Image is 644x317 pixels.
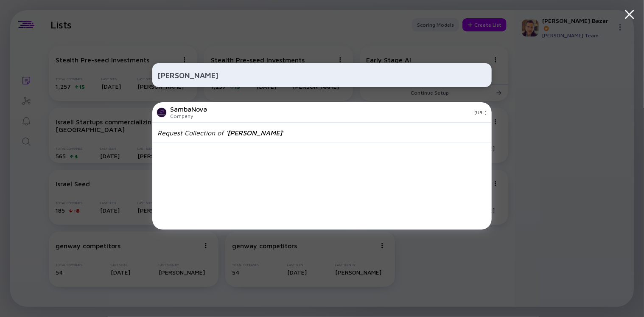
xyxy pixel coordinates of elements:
div: SambaNova [170,105,207,113]
input: Search Company or Investor... [157,67,487,83]
span: [PERSON_NAME] [227,129,282,137]
div: Company [170,113,207,119]
div: Request Collection of ' ' [157,129,284,137]
div: [URL] [214,110,487,115]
